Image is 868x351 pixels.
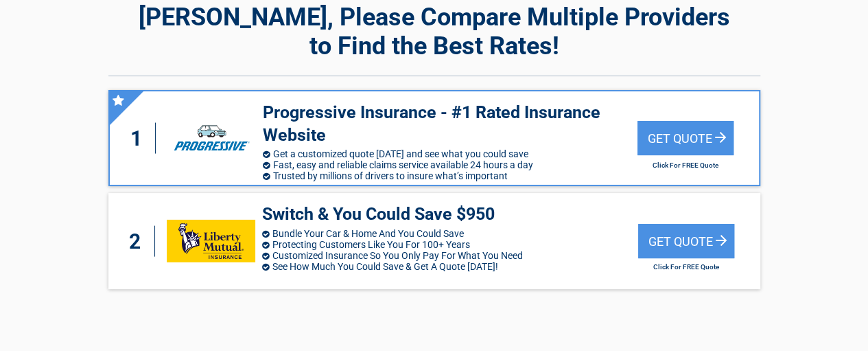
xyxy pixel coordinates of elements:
[122,226,155,257] div: 2
[167,220,255,262] img: libertymutual's logo
[262,261,638,272] li: See How Much You Could Save & Get A Quote [DATE]!
[108,3,760,60] h2: [PERSON_NAME], Please Compare Multiple Providers to Find the Best Rates!
[262,228,638,239] li: Bundle Your Car & Home And You Could Save
[263,159,637,170] li: Fast, easy and reliable claims service available 24 hours a day
[638,224,734,258] div: Get Quote
[263,170,637,181] li: Trusted by millions of drivers to insure what’s important
[262,250,638,261] li: Customized Insurance So You Only Pay For What You Need
[167,117,255,159] img: progressive's logo
[263,148,637,159] li: Get a customized quote [DATE] and see what you could save
[638,263,734,271] h2: Click For FREE Quote
[262,203,638,226] h3: Switch & You Could Save $950
[124,123,156,154] div: 1
[637,121,734,155] div: Get Quote
[637,161,734,169] h2: Click For FREE Quote
[262,239,638,250] li: Protecting Customers Like You For 100+ Years
[263,102,637,146] h3: Progressive Insurance - #1 Rated Insurance Website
